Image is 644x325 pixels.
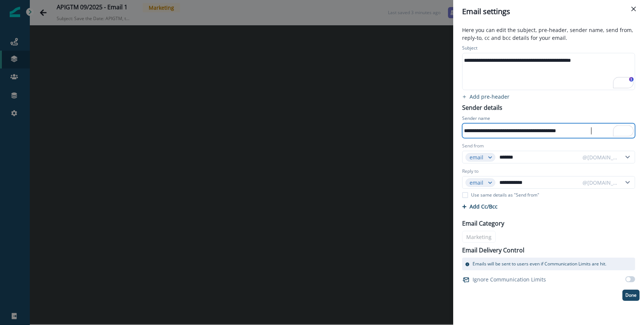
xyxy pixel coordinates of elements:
p: Emails will be sent to users even if Communication Limits are hit. [473,261,606,267]
label: Send from [462,143,484,149]
button: Done [622,290,640,301]
p: Email Category [462,219,504,228]
label: Reply to [462,168,479,175]
div: To enrich screen reader interactions, please activate Accessibility in Grammarly extension settings [463,53,634,90]
p: Email Delivery Control [462,246,524,255]
p: Subject [462,45,477,53]
p: Sender name [462,115,490,123]
div: @[DOMAIN_NAME] [583,153,618,161]
p: Add pre-header [470,93,509,100]
div: email [470,153,484,161]
button: add preheader [458,93,514,100]
div: email [470,179,484,187]
button: Add Cc/Bcc [462,203,498,210]
div: Email settings [462,6,635,17]
p: Done [625,293,637,298]
div: To enrich screen reader interactions, please activate Accessibility in Grammarly extension settings [463,124,634,138]
p: Ignore Communication Limits [473,275,546,283]
div: @[DOMAIN_NAME] [583,179,618,187]
p: Use same details as "Send from" [471,192,539,198]
button: Close [628,3,640,15]
p: Sender details [458,102,507,112]
p: Here you can edit the subject, pre-header, sender name, send from, reply-to, cc and bcc details f... [458,26,640,43]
